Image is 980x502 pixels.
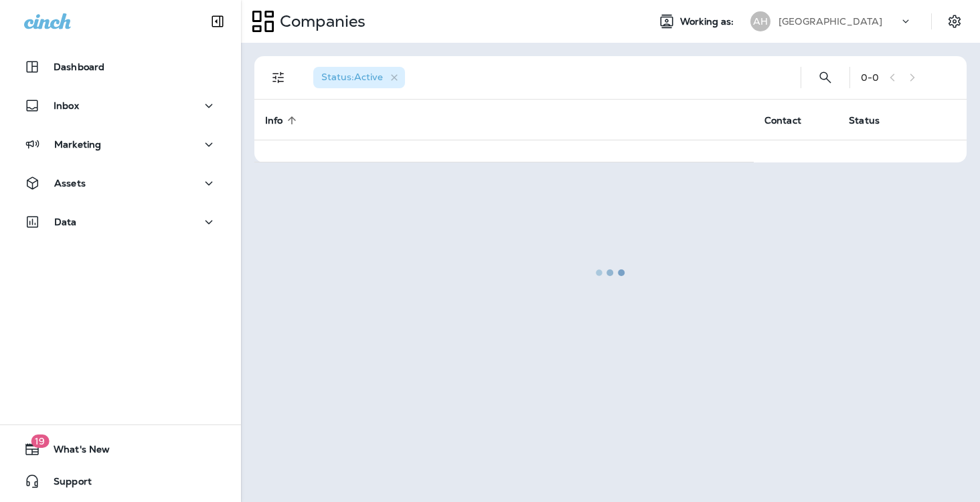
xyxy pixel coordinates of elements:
div: AH [750,11,770,31]
span: What's New [40,444,110,460]
p: Data [54,217,77,227]
p: [GEOGRAPHIC_DATA] [779,16,882,27]
p: Dashboard [54,61,104,72]
button: Collapse Sidebar [199,8,236,35]
button: Settings [943,9,967,33]
button: Assets [13,170,228,197]
p: Companies [274,11,365,31]
button: Dashboard [13,53,228,80]
button: Marketing [13,131,228,158]
button: Data [13,209,228,235]
button: Inbox [13,92,228,119]
span: Working as: [680,16,737,27]
span: Support [40,476,92,492]
p: Inbox [54,100,79,111]
p: Marketing [54,139,101,150]
button: 19What's New [13,436,228,463]
span: 19 [31,434,49,448]
button: Support [13,468,228,495]
p: Assets [54,178,86,189]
